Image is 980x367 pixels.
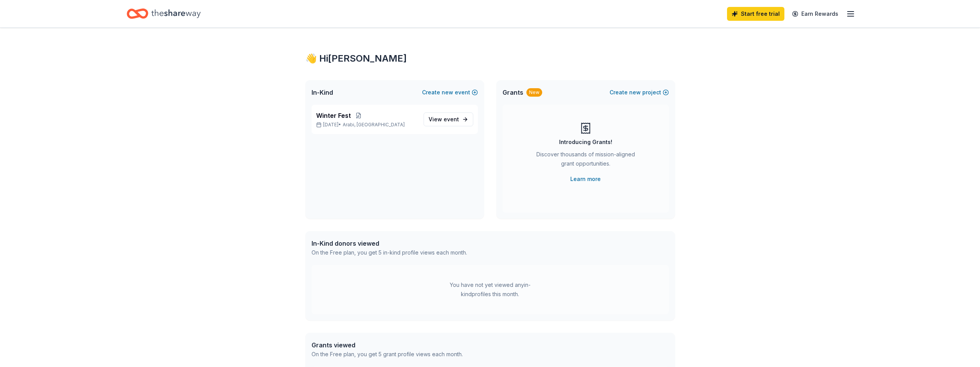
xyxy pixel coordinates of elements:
[533,150,638,171] div: Discover thousands of mission-aligned grant opportunities.
[503,88,523,97] span: Grants
[343,122,405,128] span: Arabi, [GEOGRAPHIC_DATA]
[610,88,669,97] button: Createnewproject
[316,122,417,128] p: [DATE] •
[629,88,641,97] span: new
[312,88,333,97] span: In-Kind
[305,52,675,65] div: 👋 Hi [PERSON_NAME]
[526,88,542,97] div: New
[787,7,843,21] a: Earn Rewards
[429,115,459,124] span: View
[312,248,467,257] div: On the Free plan, you get 5 in-kind profile views each month.
[442,88,453,97] span: new
[312,239,467,248] div: In-Kind donors viewed
[127,5,201,23] a: Home
[312,350,463,359] div: On the Free plan, you get 5 grant profile views each month.
[424,112,473,126] a: View event
[422,88,478,97] button: Createnewevent
[444,116,459,122] span: event
[312,340,463,350] div: Grants viewed
[559,137,612,147] div: Introducing Grants!
[570,174,601,184] a: Learn more
[727,7,784,21] a: Start free trial
[316,111,351,120] span: Winter Fest
[442,280,538,299] div: You have not yet viewed any in-kind profiles this month.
